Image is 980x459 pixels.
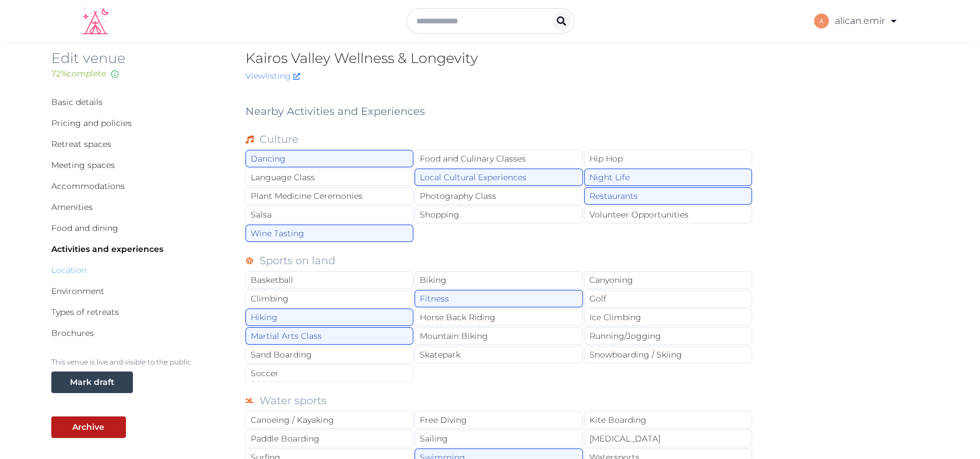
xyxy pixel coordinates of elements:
[584,150,753,167] div: Hip Hop
[415,169,583,186] div: Local Cultural Experiences
[245,290,414,307] div: Climbing
[51,118,132,128] a: Pricing and policies
[245,206,414,223] div: Salsa
[245,430,414,447] div: Paddle Boarding
[245,309,414,326] div: Hiking
[51,358,227,367] p: This venue is live and visible to the public
[245,365,414,382] div: Soccer
[584,271,753,289] div: Canyoning
[51,416,126,438] button: Archive
[245,71,300,81] a: Viewlisting
[245,187,414,205] div: Plant Medicine Ceremonies
[245,49,754,68] h2: Kairos Valley Wellness & Longevity
[51,97,103,107] a: Basic details
[51,202,93,212] a: Amenities
[415,206,583,223] div: Shopping
[245,411,414,429] div: Canoeing / Kayaking
[51,244,163,254] a: Activities and experiences
[245,346,414,363] div: Sand Boarding
[415,430,583,447] div: Sailing
[259,393,326,411] label: Water sports
[51,307,119,317] a: Types of retreats
[51,68,106,79] span: 72 % complete
[72,421,104,433] div: Archive
[51,49,227,68] h2: Edit venue
[70,376,114,388] div: Mark draft
[245,103,425,120] label: Nearby Activities and Experiences
[584,346,753,363] div: Snowboarding / Skiing
[814,5,898,37] a: alican.emir
[51,160,115,170] a: Meeting spaces
[51,139,111,149] a: Retreat spaces
[415,411,583,429] div: Free Diving
[51,328,94,338] a: Brochures
[51,223,118,233] a: Food and dining
[415,271,583,289] div: Biking
[415,309,583,326] div: Horse Back Riding
[415,346,583,363] div: Skatepark
[415,290,583,307] div: Fitness
[584,309,753,326] div: Ice Climbing
[584,327,753,345] div: Running/Jogging
[584,187,753,205] div: Restaurants
[259,131,298,150] label: Culture
[51,372,133,393] button: Mark draft
[51,181,125,191] a: Accommodations
[51,265,87,275] a: Location
[245,150,414,167] div: Dancing
[584,290,753,307] div: Golf
[259,253,335,271] label: Sports on land
[584,169,753,186] div: Night Life
[584,206,753,223] div: Volunteer Opportunities
[245,271,414,289] div: Basketball
[51,286,104,296] a: Environment
[415,327,583,345] div: Mountain Biking
[245,225,414,242] div: Wine Tasting
[584,411,753,429] div: Kite Boarding
[584,430,753,447] div: [MEDICAL_DATA]
[415,150,583,167] div: Food and Culinary Classes
[245,169,414,186] div: Language Class
[415,187,583,205] div: Photography Class
[245,327,414,345] div: Martial Arts Class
